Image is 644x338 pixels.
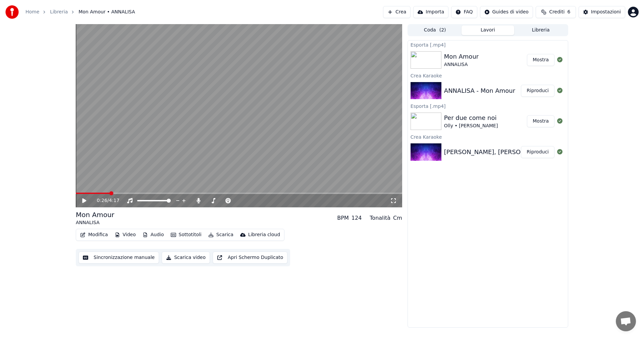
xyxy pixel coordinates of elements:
button: Scarica [206,230,236,240]
button: Libreria [514,25,567,35]
button: Crediti6 [536,6,576,18]
div: Crea Karaoke [408,71,568,79]
div: Esporta [.mp4] [408,41,568,49]
span: 4:17 [109,197,119,204]
button: Sottotitoli [168,230,204,240]
a: Libreria [50,9,68,15]
div: 124 [352,214,362,222]
div: Mon Amour [444,52,479,61]
div: / [97,197,113,204]
div: Aprire la chat [616,311,636,331]
button: Riproduci [521,146,554,158]
div: Impostazioni [591,9,621,15]
div: BPM [337,214,348,222]
button: Riproduci [521,85,554,97]
span: ( 2 ) [439,27,446,33]
button: FAQ [451,6,477,18]
button: Video [112,230,139,240]
div: Cm [393,214,402,222]
div: Crea Karaoke [408,133,568,141]
span: 6 [567,9,570,15]
button: Mostra [527,115,554,127]
button: Mostra [527,54,554,66]
span: Mon Amour • ANNALISA [78,9,135,15]
button: Apri Schermo Duplicato [213,252,287,264]
button: Coda [409,25,462,35]
button: Importa [413,6,448,18]
div: ANNALISA [76,219,114,226]
span: 0:26 [97,197,107,204]
button: Crea [383,6,411,18]
div: Mon Amour [76,210,114,219]
button: Lavori [462,25,515,35]
button: Sincronizzazione manuale [78,252,159,264]
div: Per due come noi [444,113,498,123]
span: Crediti [549,9,565,15]
button: Scarica video [162,252,210,264]
div: ANNALISA - Mon Amour [444,86,515,95]
nav: breadcrumb [25,9,135,15]
div: ANNALISA [444,61,479,68]
img: youka [5,5,19,19]
button: Modifica [77,230,111,240]
div: Tonalità [370,214,390,222]
button: Impostazioni [579,6,625,18]
div: [PERSON_NAME], [PERSON_NAME] & JVLI - Per due come noi [444,147,627,157]
div: Libreria cloud [248,231,280,238]
a: Home [25,9,39,15]
button: Guides di video [480,6,533,18]
div: Esporta [.mp4] [408,102,568,110]
div: Olly • [PERSON_NAME] [444,123,498,129]
button: Audio [140,230,167,240]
